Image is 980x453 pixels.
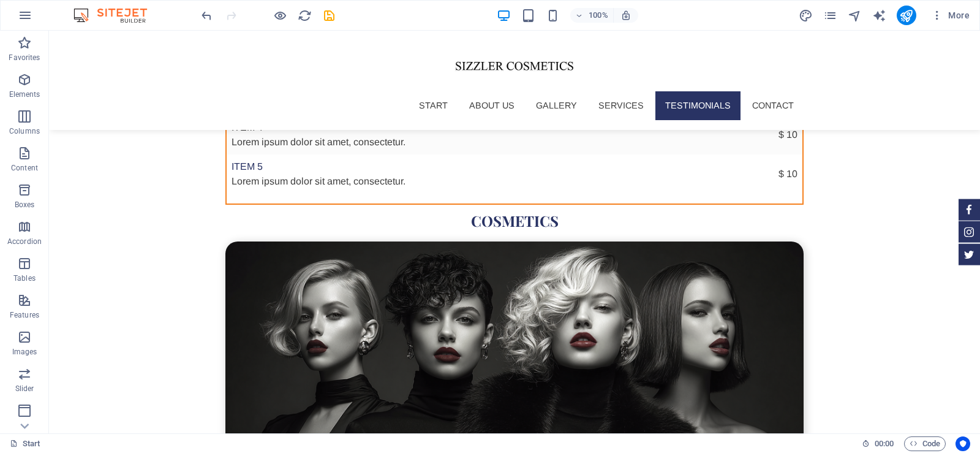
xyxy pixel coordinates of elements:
[956,436,970,451] button: Usercentrics
[872,8,887,23] button: text_generator
[9,89,40,99] p: Elements
[823,8,838,23] button: pages
[862,436,894,451] h6: Session time
[15,200,35,210] p: Boxes
[10,310,39,320] p: Features
[897,6,916,25] button: publish
[823,9,837,23] i: Pages (Ctrl+Alt+S)
[12,347,37,357] p: Images
[273,8,287,23] button: Click here to leave preview mode and continue editing
[10,436,40,451] a: Click to cancel selection. Double-click to open Pages
[799,8,813,23] button: design
[799,9,813,23] i: Design (Ctrl+Alt+Y)
[199,8,214,23] button: undo
[570,8,614,23] button: 100%
[620,10,631,21] i: On resize automatically adjust zoom level to fit chosen device.
[875,436,894,451] span: 00 00
[931,9,970,21] span: More
[872,9,886,23] i: AI Writer
[322,9,336,23] i: Save (Ctrl+S)
[11,163,38,173] p: Content
[70,8,162,23] img: Editor Logo
[15,384,34,394] p: Slider
[899,9,913,23] i: Publish
[200,9,214,23] i: Undo: Change text (Ctrl+Z)
[589,8,608,23] h6: 100%
[848,9,862,23] i: Navigator
[7,237,42,246] p: Accordion
[9,53,40,63] p: Favorites
[13,273,36,283] p: Tables
[848,8,862,23] button: navigator
[297,8,312,23] button: reload
[904,436,946,451] button: Code
[910,436,940,451] span: Code
[298,9,312,23] i: Reload page
[883,439,885,448] span: :
[322,8,336,23] button: save
[926,6,974,25] button: More
[9,126,40,136] p: Columns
